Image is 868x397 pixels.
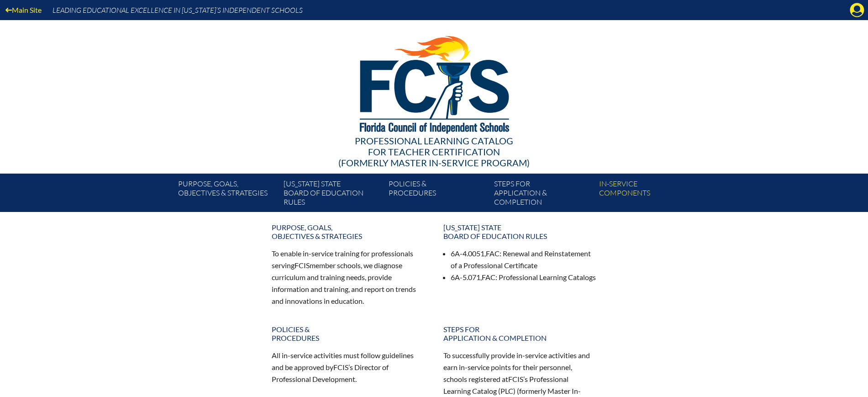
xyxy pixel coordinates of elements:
a: Steps forapplication & completion [490,177,595,212]
span: FCIS [333,363,348,371]
a: Purpose, goals,objectives & strategies [174,177,279,212]
p: All in-service activities must follow guidelines and be approved by ’s Director of Professional D... [272,349,425,385]
span: PLC [500,386,513,395]
a: [US_STATE] StateBoard of Education rules [438,219,602,244]
a: Purpose, goals,objectives & strategies [266,219,431,244]
a: [US_STATE] StateBoard of Education rules [280,177,385,212]
a: Steps forapplication & completion [438,321,602,346]
span: FAC [482,273,495,281]
span: for Teacher Certification [368,146,500,157]
li: 6A-5.071, : Professional Learning Catalogs [451,271,597,283]
li: 6A-4.0051, : Renewal and Reinstatement of a Professional Certificate [451,248,597,271]
a: Main Site [2,4,45,16]
svg: Manage Account [850,3,864,17]
span: FCIS [508,375,523,383]
img: FCISlogo221.eps [340,20,528,145]
div: Professional Learning Catalog (formerly Master In-service Program) [171,135,697,168]
a: Policies &Procedures [266,321,431,346]
span: FAC [486,249,500,258]
a: In-servicecomponents [595,177,700,212]
a: Policies &Procedures [385,177,490,212]
p: To enable in-service training for professionals serving member schools, we diagnose curriculum an... [272,248,425,307]
span: FCIS [295,261,310,270]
